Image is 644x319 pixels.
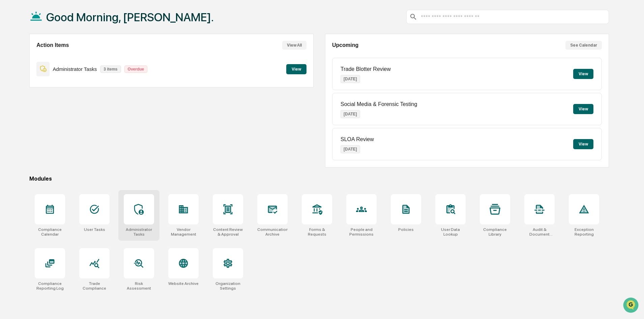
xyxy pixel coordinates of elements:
span: Attestations [56,85,84,92]
div: Administrator Tasks [124,227,154,237]
iframe: Open customer support [622,297,641,315]
a: 🖐️Preclearance [4,82,46,95]
h2: Action Items [36,42,69,48]
div: Audit & Document Logs [524,227,555,237]
h2: Upcoming [332,42,358,48]
p: Overdue [124,65,148,73]
div: Modules [29,176,609,182]
p: How can we help? [7,14,123,25]
div: Organization Settings [213,281,243,291]
button: Start new chat [115,54,123,62]
div: People and Permissions [346,227,377,237]
div: User Data Lookup [435,227,466,237]
div: Trade Compliance [79,281,110,291]
div: Website Archive [168,281,199,286]
a: View [286,65,306,72]
div: Compliance Reporting Log [35,281,65,291]
p: Social Media & Forensic Testing [341,101,417,107]
span: Pylon [67,114,82,119]
span: Preclearance [13,85,43,92]
div: Policies [398,227,414,232]
a: 🔎Data Lookup [4,95,45,107]
div: User Tasks [84,227,105,232]
a: 🗄️Attestations [46,82,86,95]
div: 🔎 [7,99,12,104]
button: See Calendar [565,41,602,50]
p: Administrator Tasks [53,66,97,72]
p: [DATE] [341,75,360,83]
div: Compliance Library [480,227,510,237]
div: Exception Reporting [569,227,599,237]
span: Data Lookup [13,98,42,105]
button: View [573,104,593,114]
div: 🖐️ [7,86,12,91]
div: Vendor Management [168,227,199,237]
button: View All [282,41,306,50]
p: [DATE] [341,110,360,118]
p: SLOA Review [341,136,374,142]
div: Start new chat [23,52,111,58]
img: 1746055101610-c473b297-6a78-478c-a979-82029cc54cd1 [7,52,19,64]
h1: Good Morning, [PERSON_NAME]. [46,10,214,24]
p: [DATE] [341,145,360,153]
div: Compliance Calendar [35,227,65,237]
div: Content Review & Approval [213,227,243,237]
button: View [573,139,593,149]
button: View [573,69,593,79]
p: Trade Blotter Review [341,66,391,72]
div: Forms & Requests [302,227,332,237]
p: 3 items [100,65,121,73]
div: Risk Assessment [124,281,154,291]
button: View [286,64,306,74]
div: Communications Archive [257,227,288,237]
input: Clear [18,31,111,38]
a: Powered byPylon [48,114,82,119]
div: We're available if you need us! [23,58,85,64]
div: 🗄️ [49,86,54,91]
